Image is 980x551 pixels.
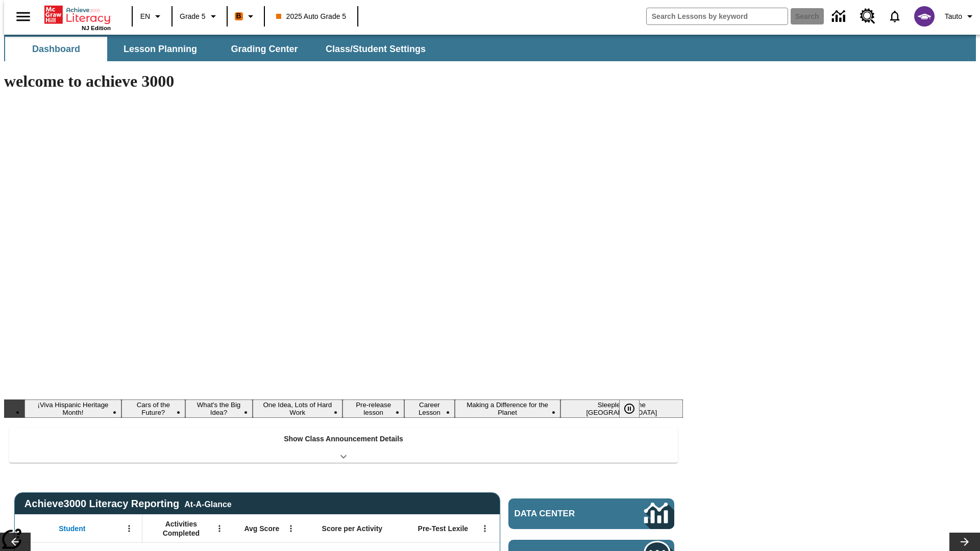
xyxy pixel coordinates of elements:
a: Home [44,5,111,25]
button: Profile/Settings [941,7,980,26]
div: SubNavbar [4,35,976,61]
button: Slide 2 Cars of the Future? [121,399,185,418]
button: Pause [619,399,640,418]
span: 2025 Auto Grade 5 [276,11,347,22]
button: Slide 8 Sleepless in the Animal Kingdom [560,399,683,418]
span: Student [59,524,85,533]
button: Language: EN, Select a language [136,7,168,26]
span: Grading Center [231,43,298,55]
a: Data Center [826,3,854,31]
button: Open Menu [477,521,493,536]
button: Slide 4 One Idea, Lots of Hard Work [253,399,343,418]
button: Open Menu [283,521,299,536]
div: SubNavbar [4,37,435,61]
button: Select a new avatar [908,3,941,30]
span: Lesson Planning [124,43,197,55]
div: Home [44,4,111,31]
button: Open Menu [121,521,137,536]
span: Activities Completed [148,519,215,538]
a: Data Center [508,498,674,529]
span: EN [140,11,150,22]
button: Slide 5 Pre-release lesson [342,399,404,418]
a: Notifications [881,3,908,30]
span: Pre-Test Lexile [418,524,469,533]
a: Resource Center, Will open in new tab [854,3,881,30]
p: Show Class Announcement Details [284,434,403,444]
img: avatar image [914,6,935,27]
span: Grade 5 [180,11,206,22]
span: Tauto [945,11,962,22]
span: Dashboard [32,43,80,55]
button: Lesson carousel, Next [949,533,980,551]
button: Slide 7 Making a Difference for the Planet [455,399,560,418]
button: Slide 6 Career Lesson [404,399,454,418]
span: Class/Student Settings [326,43,426,55]
span: Data Center [514,509,610,519]
button: Dashboard [5,37,107,61]
button: Grade: Grade 5, Select a grade [176,7,224,26]
div: Pause [619,399,650,418]
button: Boost Class color is orange. Change class color [231,7,261,26]
input: search field [647,8,788,24]
div: Show Class Announcement Details [9,428,678,463]
button: Open side menu [8,2,38,32]
span: Achieve3000 Literacy Reporting [24,498,232,510]
button: Slide 3 What's the Big Idea? [185,399,253,418]
button: Lesson Planning [109,37,211,61]
button: Open Menu [212,521,227,536]
div: At-A-Glance [184,498,231,509]
button: Class/Student Settings [317,37,434,61]
button: Grading Center [213,37,315,61]
span: Avg Score [244,524,279,533]
span: NJ Edition [82,25,111,31]
button: Slide 1 ¡Viva Hispanic Heritage Month! [24,399,121,418]
h1: welcome to achieve 3000 [4,72,683,91]
span: B [236,10,241,22]
span: Score per Activity [322,524,383,533]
